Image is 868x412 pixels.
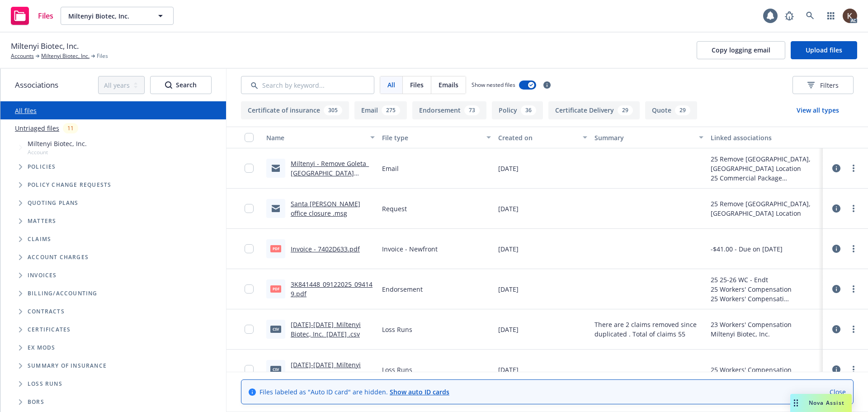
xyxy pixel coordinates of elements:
input: Search by keyword... [241,76,374,94]
svg: Search [165,81,172,89]
span: All [387,80,395,90]
a: more [848,284,859,294]
button: Certificate of insurance [241,101,349,119]
a: Close [830,387,846,397]
span: Invoice - Newfront [382,244,438,254]
button: Linked associations [707,127,823,148]
span: [DATE] [498,284,519,294]
a: more [848,364,859,375]
span: Copy logging email [712,46,770,54]
span: Miltenyi Biotec, Inc. [28,139,87,148]
span: Emails [439,80,458,90]
a: Accounts [11,52,34,60]
span: Files [38,12,53,19]
div: Search [165,76,197,94]
div: 25 Workers' Compensation [711,284,792,294]
a: All files [15,106,37,115]
span: There are 2 claims removed since duplicated . Total of claims 55 [594,320,703,339]
button: File type [378,127,494,148]
button: Quote [645,101,697,119]
div: 29 [675,105,690,115]
span: Certificates [28,327,71,332]
button: Upload files [791,41,857,59]
span: Account charges [28,255,89,260]
div: 305 [324,105,342,115]
span: [DATE] [498,244,519,254]
span: pdf [270,245,281,252]
div: -$41.00 - Due on [DATE] [711,244,783,254]
a: more [848,243,859,254]
span: Show nested files [472,81,515,89]
span: Claims [28,237,51,242]
input: Toggle Row Selected [245,325,254,334]
span: Quoting plans [28,200,79,206]
a: more [848,324,859,335]
span: Upload files [806,46,842,54]
span: Loss Runs [28,381,62,387]
button: Created on [495,127,591,148]
a: Switch app [822,7,840,25]
a: [DATE]-[DATE]_Miltenyi Biotec, Inc._[DATE] .csv [291,360,361,379]
span: Files labeled as "Auto ID card" are hidden. [259,387,449,397]
span: Loss Runs [382,325,412,334]
div: 275 [382,105,400,115]
span: Filters [820,81,839,90]
button: Policy [492,101,543,119]
span: [DATE] [498,204,519,213]
span: csv [270,326,281,332]
span: pdf [270,285,281,292]
div: Name [266,133,365,142]
span: BORs [28,399,44,405]
div: Tree Example [0,137,226,284]
a: Invoice - 7402D633.pdf [291,245,360,253]
button: SearchSearch [150,76,212,94]
div: 25 Workers' Compensation [711,365,792,374]
span: [DATE] [498,365,519,374]
a: Miltenyi Biotec, Inc. [41,52,90,60]
input: Toggle Row Selected [245,164,254,173]
div: Linked associations [711,133,819,142]
div: 11 [63,123,78,133]
span: [DATE] [498,164,519,173]
a: Report a Bug [780,7,798,25]
div: 36 [521,105,536,115]
div: Summary [594,133,693,142]
input: Toggle Row Selected [245,244,254,253]
span: Summary of insurance [28,363,107,369]
span: Request [382,204,407,213]
span: Associations [15,79,58,91]
button: Nova Assist [790,394,852,412]
div: 73 [464,105,480,115]
span: Matters [28,218,56,224]
span: Endorsement [382,284,423,294]
a: Files [7,3,57,28]
button: Name [263,127,378,148]
button: Copy logging email [697,41,785,59]
a: Santa [PERSON_NAME] office closure .msg [291,199,360,218]
button: Miltenyi Biotec, Inc. [61,7,174,25]
button: Summary [591,127,707,148]
a: 3K841448_09122025_094149.pdf [291,280,373,298]
div: 25 Workers' Compensation [711,294,792,303]
button: Email [354,101,407,119]
div: 23 Workers' Compensation [711,320,792,329]
button: View all types [782,101,854,119]
a: more [848,203,859,214]
span: Billing/Accounting [28,291,98,296]
a: Miltenyi - Remove Goleta_ [GEOGRAPHIC_DATA] Location.msg [291,159,369,187]
span: Account [28,148,87,156]
span: Loss Runs [382,365,412,374]
span: Filters [807,81,839,90]
div: Folder Tree Example [0,284,226,411]
div: Miltenyi Biotec, Inc. [711,329,792,339]
span: csv [270,366,281,373]
span: Nova Assist [809,399,844,407]
img: photo [843,9,857,23]
button: Endorsement [412,101,486,119]
span: Files [410,80,424,90]
span: Policies [28,164,56,170]
div: 25 25-26 WC - Endt [711,275,792,284]
a: [DATE]-[DATE]_Miltenyi Biotec, Inc._[DATE] .csv [291,320,361,338]
span: [DATE] [498,325,519,334]
input: Select all [245,133,254,142]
